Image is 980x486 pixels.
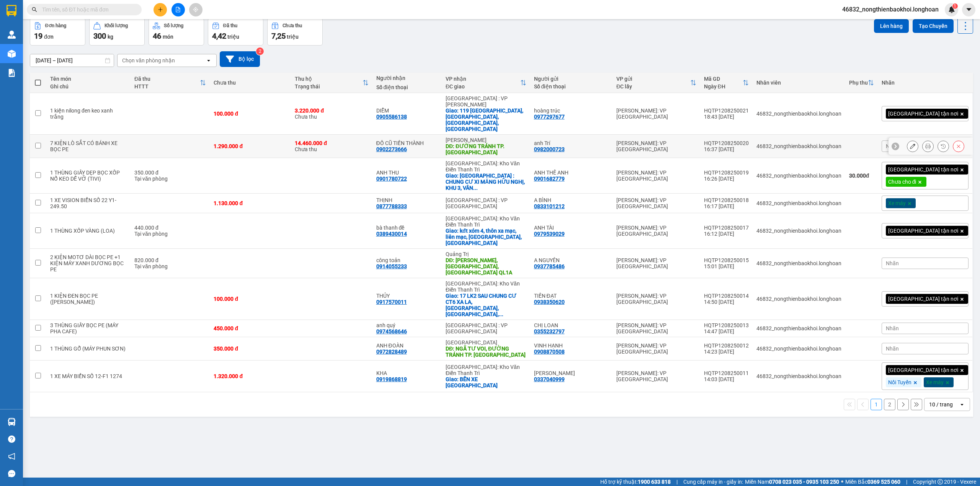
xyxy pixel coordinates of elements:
button: 1 [871,399,882,410]
div: 46832_nongthienbaokhoi.longhoan [756,296,841,302]
div: HQTP1208250019 [704,170,749,176]
div: Phụ thu [849,80,868,86]
span: | [676,478,678,486]
div: 0974568646 [376,328,407,334]
div: ANH TÀI [534,225,609,231]
div: bà thanh đề [376,225,438,231]
div: công toản [376,257,438,263]
div: [GEOGRAPHIC_DATA]: Kho Văn Điển Thanh Trì [446,160,526,173]
div: hoàng trúc [534,108,609,114]
div: 0982000723 [534,146,565,152]
span: 18:43:27 [DATE] [3,53,48,59]
button: plus [154,3,167,16]
div: 0355232797 [534,328,565,334]
div: THỦY [376,293,438,299]
div: 0901682779 [534,176,565,182]
div: HQTP1208250017 [704,225,749,231]
span: ... [473,185,478,191]
span: Cung cấp máy in - giấy in: [683,478,743,486]
span: Hỗ trợ kỹ thuật: [600,478,671,486]
div: 0908870508 [534,349,565,355]
div: HQTP1208250013 [704,322,749,328]
div: 350.000 đ [134,170,206,176]
div: 14:50 [DATE] [704,299,749,305]
button: Số lượng46món [149,18,204,46]
div: Ngày ĐH [704,83,743,90]
div: 0917570011 [376,299,407,305]
div: [PERSON_NAME]: VP [GEOGRAPHIC_DATA] [616,322,696,334]
span: 46832_nongthienbaokhoi.longhoan [836,5,945,14]
th: Toggle SortBy [845,73,878,93]
button: Khối lượng300kg [89,18,145,46]
button: Đã thu4,42 triệu [208,18,263,46]
div: 16:26 [DATE] [704,176,749,182]
div: [PERSON_NAME]: VP [GEOGRAPHIC_DATA] [616,170,696,182]
strong: CSKH: [21,16,41,23]
div: [GEOGRAPHIC_DATA] : VP [PERSON_NAME] [446,95,526,108]
span: [GEOGRAPHIC_DATA] tận nơi [888,166,958,173]
th: Toggle SortBy [131,73,210,93]
div: Tại văn phòng [134,263,206,269]
button: Bộ lọc [220,51,260,67]
div: HQTP1208250011 [704,370,749,376]
div: VP gửi [616,76,690,82]
span: Mã đơn: HQTP1208250021 [3,41,118,51]
div: HQTP1208250012 [704,342,749,349]
th: Toggle SortBy [291,73,372,93]
span: [GEOGRAPHIC_DATA] tận nơi [888,367,958,373]
div: HOÀNG ANH [534,370,609,376]
div: 10 / trang [929,401,953,408]
span: ... [499,311,503,317]
div: 1 THÙNG GIẤY DẸP BỌC XỐP NỔ KEO DỄ VỠ (TIVI) [50,170,127,182]
div: 0337040999 [534,376,565,382]
div: HQTP1208250018 [704,197,749,203]
div: 2 KIỆN MOTƠ DÀI BỌC PE +1 KIỆN MÁY XANH DƯƠNG BỌC PE [50,254,127,272]
div: CHỊ LOAN [534,322,609,328]
span: [GEOGRAPHIC_DATA] tận nơi [888,110,958,117]
span: Nối Tuyến [888,379,911,386]
img: warehouse-icon [8,418,16,426]
img: warehouse-icon [8,31,16,39]
div: anh quý [376,322,438,328]
div: Số điện thoại [534,83,609,90]
div: [PERSON_NAME]: VP [GEOGRAPHIC_DATA] [616,225,696,237]
div: 0938350620 [534,299,565,305]
div: HQTP1208250014 [704,293,749,299]
button: caret-down [962,3,975,16]
div: [PERSON_NAME]: VP [GEOGRAPHIC_DATA] [616,293,696,305]
div: A NGUYÊN [534,257,609,263]
span: [PHONE_NUMBER] [3,16,58,30]
div: Giao: 119 CHỢ HÀN, TRẦN PHÚ, HẢI CHÂU, ĐÀ NẴNG [446,108,526,132]
div: [GEOGRAPHIC_DATA] : VP [GEOGRAPHIC_DATA] [446,197,526,209]
sup: 2 [256,47,264,55]
span: Xe máy [888,200,906,207]
div: Chưa thu [214,80,287,86]
div: Tại văn phòng [134,231,206,237]
div: VP nhận [446,76,520,82]
div: ĐC giao [446,83,520,90]
div: 0914055233 [376,263,407,269]
div: Chưa thu [295,140,368,152]
th: Toggle SortBy [612,73,700,93]
span: aim [193,7,198,12]
div: 46832_nongthienbaokhoi.longhoan [756,111,841,117]
span: file-add [175,7,181,12]
div: [PERSON_NAME] [446,137,526,143]
div: Trạng thái [295,83,362,90]
div: 46832_nongthienbaokhoi.longhoan [756,325,841,331]
div: Mã GD [704,76,743,82]
div: [GEOGRAPHIC_DATA]: Kho Văn Điển Thanh Trì [446,281,526,293]
div: Chọn văn phòng nhận [122,57,175,64]
div: 7 KIỆN LÒ SẮT CÓ BÁNH XE BỌC PE [50,140,127,152]
div: Tại văn phòng [134,176,206,182]
div: Giao: kđt xóm 4, thôn xa mạc, liên mạc, mê linh, hà nội [446,228,526,246]
div: [PERSON_NAME]: VP [GEOGRAPHIC_DATA] [616,370,696,382]
div: 0979539029 [534,231,565,237]
div: VINH HẠNH [534,342,609,349]
th: Toggle SortBy [700,73,753,93]
div: 0977297677 [534,114,565,120]
div: ANH THU [376,170,438,176]
div: 16:12 [DATE] [704,231,749,237]
div: KHA [376,370,438,376]
div: Tên món [50,76,127,82]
